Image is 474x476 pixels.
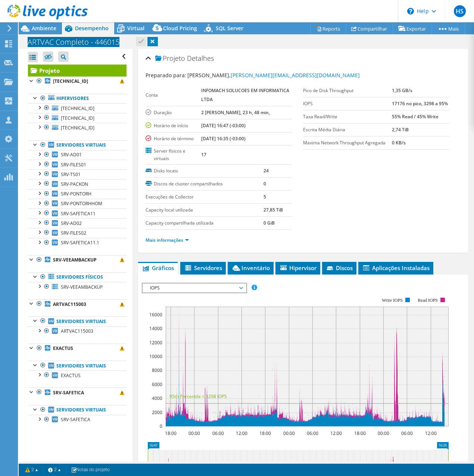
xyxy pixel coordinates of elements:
span: SRV-FILES02 [61,230,86,236]
span: SRV-PACKON [61,181,88,187]
a: SRV-AD01 [28,150,127,160]
span: SRV-PONTORH [61,191,91,197]
span: Ambiente [32,25,56,32]
b: SRV-SAFETICA [53,389,84,396]
a: Hipervisores [28,94,127,103]
b: ARTVAC115003 [53,301,86,307]
span: [TECHNICAL_ID] [61,105,94,112]
text: 00:00 [283,430,295,436]
label: Preparado para: [146,72,186,79]
a: SRV-TS01 [28,169,127,179]
span: Discos [326,264,353,272]
text: 06:00 [401,430,413,436]
label: Capacity compartilhada utilizada [146,219,263,227]
a: Servidores virtuais [28,361,127,370]
text: 8000 [152,367,162,373]
h1: ARTVAC Completo - 446015 [24,38,131,46]
a: Mais informações [146,237,189,243]
a: Notas do projeto [66,465,115,475]
b: 1,35 GB/s [392,87,412,94]
text: 12:00 [330,430,342,436]
b: [TECHNICAL_ID] [53,78,88,84]
a: ARTVAC115003 [28,326,127,336]
b: 17176 no pico, 3298 a 95% [392,100,448,107]
a: [TECHNICAL_ID] [28,123,127,132]
text: 06:00 [212,430,224,436]
b: INFOMACH SOLUCOES EM INFORMATICA LTDA [201,87,289,103]
span: Detalhes [187,54,214,63]
span: Virtual [127,25,144,32]
label: Taxa Read/Write [303,113,392,120]
span: SRV-SAFETICA11.1 [61,239,99,246]
text: 12000 [149,339,162,346]
a: 2 [20,465,43,475]
text: 12:00 [425,430,437,436]
a: Servidores virtuais [28,140,127,150]
label: Horário de início [146,122,201,129]
label: Pico de Disk Throughput [303,87,392,94]
a: SRV-SAFETICA11.1 [28,238,127,248]
text: 6000 [152,381,162,388]
text: 18:00 [165,430,177,436]
span: SRV-SAFETICA [61,416,90,423]
a: Servidores virtuais [28,316,127,326]
a: SRV-PONTORHHOM [28,199,127,209]
text: 18:00 [259,430,271,436]
a: [TECHNICAL_ID] [28,76,127,86]
label: Maxima Network Throughput Agregada [303,139,392,147]
a: SRV-SAFETICA [28,415,127,425]
span: EXACTUS [61,372,81,379]
a: Exportar [393,23,432,34]
text: 12:00 [236,430,247,436]
label: Capacity local utilizada [146,206,263,214]
text: 06:00 [307,430,318,436]
a: [TECHNICAL_ID] [28,103,127,113]
span: Projeto [155,55,185,62]
a: SRV-AD02 [28,218,127,228]
a: SRV-SAFETICA11 [28,209,127,218]
a: SRV-FILES01 [28,160,127,169]
span: SRV-VEEAMBACKUP [61,284,103,290]
span: [TECHNICAL_ID] [61,125,94,131]
span: Desempenho [75,25,109,32]
label: Duração [146,109,201,116]
a: SRV-SAFETICA [28,388,127,397]
b: [DATE] 16:35 (-03:00) [201,135,246,142]
text: 16000 [149,311,162,318]
label: Disks locais [146,167,263,175]
span: Gráficos [142,264,174,272]
span: SQL Server [216,25,243,32]
b: 24 [263,167,269,174]
label: Execuções de Collector [146,193,263,201]
b: 55% Read / 45% Write [392,113,439,120]
a: EXACTUS [28,370,127,380]
svg: \n [407,8,414,15]
b: 2,74 TiB [392,126,409,133]
a: Reports [310,23,346,34]
text: 10000 [149,353,162,360]
text: 18:00 [354,430,366,436]
a: Servidores físicos [28,272,127,282]
a: [PERSON_NAME][EMAIL_ADDRESS][DOMAIN_NAME] [231,72,360,79]
a: Compartilhar [346,23,393,34]
span: SRV-PONTORHHOM [61,200,102,207]
span: SRV-TS01 [61,171,81,178]
a: EXACTUS [28,344,127,353]
span: Cloud Pricing [163,25,197,32]
span: ARTVAC115003 [61,328,93,334]
a: SRV-PONTORH [28,189,127,199]
a: [TECHNICAL_ID] [28,113,127,123]
text: 95th Percentile = 3298 IOPS [169,393,227,400]
label: Server físicos e virtuais [146,147,201,162]
span: SRV-AD02 [61,220,82,226]
span: Aplicações Instaladas [362,264,430,272]
b: 0 [263,181,266,187]
span: IOPS [146,284,242,292]
span: Hipervisor [279,264,316,272]
label: Discos de cluster compartilhados [146,180,263,188]
text: Read IOPS [418,298,438,303]
span: [TECHNICAL_ID] [61,115,94,121]
b: SRV-VEEAMBACKUP [53,257,97,263]
a: 2 [43,465,66,475]
a: ARTVAC115003 [28,299,127,309]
